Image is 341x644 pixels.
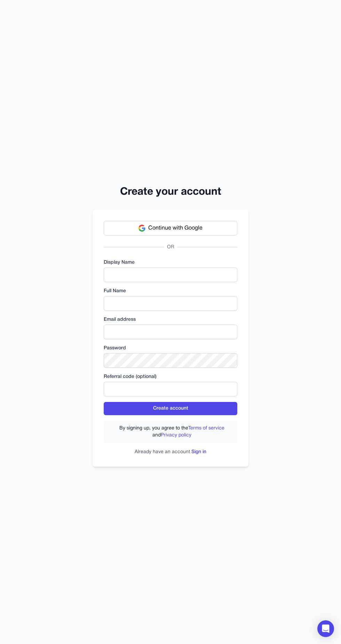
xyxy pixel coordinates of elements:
[164,244,177,251] span: OR
[104,316,237,323] label: Email address
[104,449,237,456] p: Already have an account
[104,221,237,235] button: Continue with Google
[148,224,203,232] span: Continue with Google
[188,426,224,430] a: Terms of service
[104,373,237,380] label: Referral code (optional)
[104,259,237,266] label: Display Name
[104,402,237,415] button: Create account
[191,450,206,454] a: Sign in
[93,186,248,199] h2: Create your account
[104,288,237,295] label: Full Name
[161,433,191,437] a: Privacy policy
[104,345,237,352] label: Password
[138,225,145,232] img: Google
[111,425,233,439] label: By signing up, you agree to the and
[317,620,334,637] div: Open Intercom Messenger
